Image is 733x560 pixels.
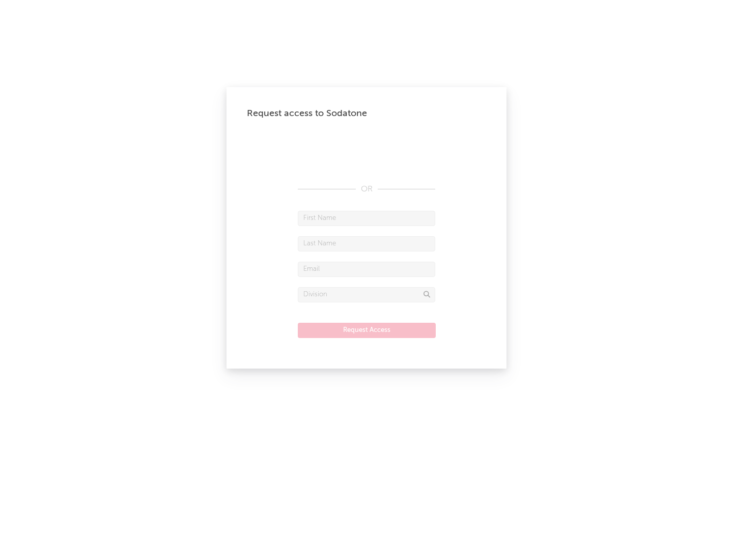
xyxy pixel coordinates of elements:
div: OR [298,183,435,195]
input: First Name [298,211,435,226]
button: Request Access [298,323,436,338]
input: Last Name [298,236,435,251]
div: Request access to Sodatone [247,107,486,120]
input: Email [298,262,435,277]
input: Division [298,287,435,302]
